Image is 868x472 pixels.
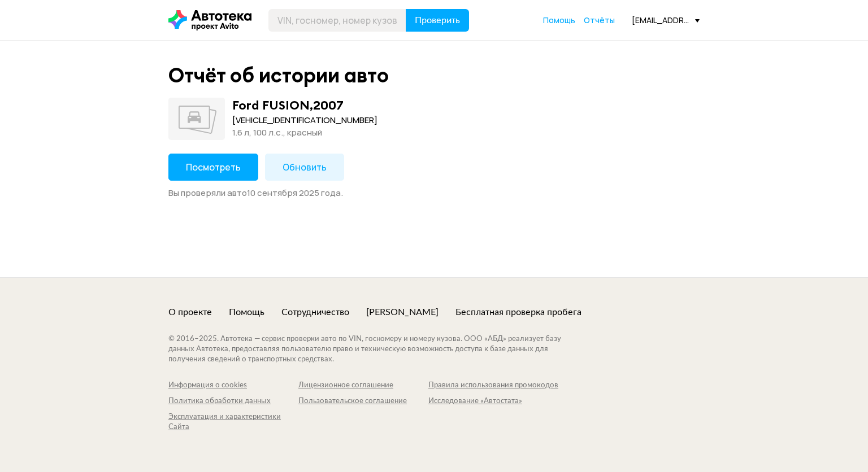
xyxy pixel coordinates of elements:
a: Отчёты [584,15,615,26]
span: Обновить [283,161,327,173]
a: Бесплатная проверка пробега [455,306,581,318]
a: Исследование «Автостата» [428,396,558,407]
button: Обновить [265,154,344,181]
div: [EMAIL_ADDRESS][DOMAIN_NAME] [632,15,700,25]
a: Правила использования промокодов [428,381,558,391]
a: Политика обработки данных [168,396,298,407]
button: Посмотреть [168,154,258,181]
a: Эксплуатация и характеристики Сайта [168,412,298,432]
a: Пользовательское соглашение [298,396,428,407]
div: 1.6 л, 100 л.c., красный [232,126,377,139]
a: Помощь [229,306,264,318]
div: © 2016– 2025 . Автотека — сервис проверки авто по VIN, госномеру и номеру кузова. ООО «АБД» реали... [168,334,584,365]
span: Посмотреть [186,161,241,173]
span: Помощь [543,15,575,25]
a: Информация о cookies [168,381,298,391]
a: [PERSON_NAME] [366,306,439,318]
span: Отчёты [584,15,615,25]
span: Проверить [415,16,460,25]
div: Ford FUSION , 2007 [232,98,344,112]
div: Вы проверяли авто 10 сентября 2025 года . [168,187,700,199]
a: Лицензионное соглашение [298,381,428,391]
button: Проверить [406,9,469,32]
div: Отчёт об истории авто [168,63,389,88]
a: Сотрудничество [281,306,349,318]
a: О проекте [168,306,212,318]
a: Помощь [543,15,575,26]
input: VIN, госномер, номер кузова [268,9,406,32]
div: [VEHICLE_IDENTIFICATION_NUMBER] [232,114,377,126]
